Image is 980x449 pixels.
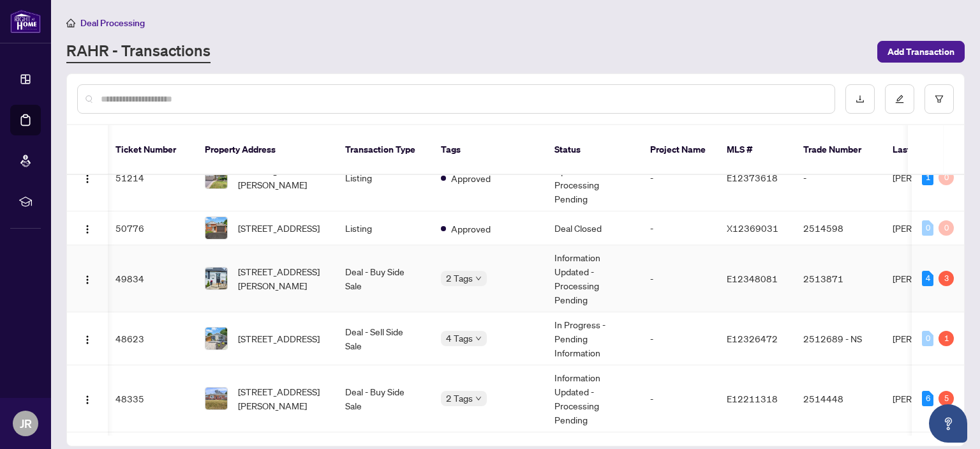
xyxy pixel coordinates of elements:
[793,144,882,211] td: -
[793,125,882,175] th: Trade Number
[451,171,491,185] span: Approved
[924,84,954,114] button: filter
[727,333,778,344] span: E12326472
[727,222,778,234] span: X12369031
[20,415,32,432] span: JR
[238,164,325,192] span: [STREET_ADDRESS][PERSON_NAME]
[716,125,793,175] th: MLS #
[238,221,320,235] span: [STREET_ADDRESS]
[105,211,195,245] td: 50776
[82,275,93,285] img: Logo
[882,144,978,211] td: [PERSON_NAME]
[205,217,227,239] img: thumbnail-img
[77,167,98,188] button: Logo
[793,312,882,365] td: 2512689 - NS
[845,84,875,114] button: download
[431,125,544,175] th: Tags
[640,312,716,365] td: -
[544,211,640,245] td: Deal Closed
[77,388,98,409] button: Logo
[82,335,93,345] img: Logo
[451,222,491,236] span: Approved
[105,245,195,312] td: 49834
[66,19,75,27] span: home
[446,271,473,285] span: 2 Tags
[77,218,98,238] button: Logo
[922,391,933,406] div: 6
[882,365,978,432] td: [PERSON_NAME]
[544,365,640,432] td: Information Updated - Processing Pending
[640,365,716,432] td: -
[335,365,431,432] td: Deal - Buy Side Sale
[446,391,473,406] span: 2 Tags
[82,395,93,405] img: Logo
[82,224,93,234] img: Logo
[856,95,865,103] span: download
[238,384,325,413] span: [STREET_ADDRESS][PERSON_NAME]
[10,10,41,33] img: logo
[727,172,778,183] span: E12373618
[238,264,325,293] span: [STREET_ADDRESS][PERSON_NAME]
[544,144,640,211] td: Information Updated - Processing Pending
[105,125,195,175] th: Ticket Number
[939,170,954,185] div: 0
[77,328,98,349] button: Logo
[640,125,716,175] th: Project Name
[335,211,431,245] td: Listing
[922,170,933,185] div: 1
[793,245,882,312] td: 2513871
[885,84,914,114] button: edit
[446,331,473,346] span: 4 Tags
[727,393,778,404] span: E12211318
[475,335,482,342] span: down
[939,220,954,236] div: 0
[66,40,211,63] a: RAHR - Transactions
[882,312,978,365] td: [PERSON_NAME]
[335,144,431,211] td: Listing
[544,312,640,365] td: In Progress - Pending Information
[80,17,145,29] span: Deal Processing
[335,125,431,175] th: Transaction Type
[939,271,954,286] div: 3
[793,211,882,245] td: 2514598
[640,144,716,211] td: -
[640,245,716,312] td: -
[335,245,431,312] td: Deal - Buy Side Sale
[882,245,978,312] td: [PERSON_NAME]
[77,268,98,289] button: Logo
[195,125,335,175] th: Property Address
[205,388,227,409] img: thumbnail-img
[544,245,640,312] td: Information Updated - Processing Pending
[793,365,882,432] td: 2514448
[929,404,967,443] button: Open asap
[475,275,482,282] span: down
[105,144,195,211] td: 51214
[205,268,227,289] img: thumbnail-img
[82,174,93,184] img: Logo
[887,42,954,62] span: Add Transaction
[335,312,431,365] td: Deal - Sell Side Sale
[205,328,227,349] img: thumbnail-img
[882,211,978,245] td: [PERSON_NAME]
[105,365,195,432] td: 48335
[939,331,954,346] div: 1
[922,331,933,346] div: 0
[922,220,933,236] div: 0
[877,41,965,63] button: Add Transaction
[882,125,978,175] th: Last Updated By
[922,271,933,286] div: 4
[640,211,716,245] td: -
[939,391,954,406] div: 5
[205,167,227,188] img: thumbnail-img
[895,95,904,103] span: edit
[935,95,944,103] span: filter
[727,273,778,284] span: E12348081
[105,312,195,365] td: 48623
[238,331,320,346] span: [STREET_ADDRESS]
[475,395,482,402] span: down
[544,125,640,175] th: Status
